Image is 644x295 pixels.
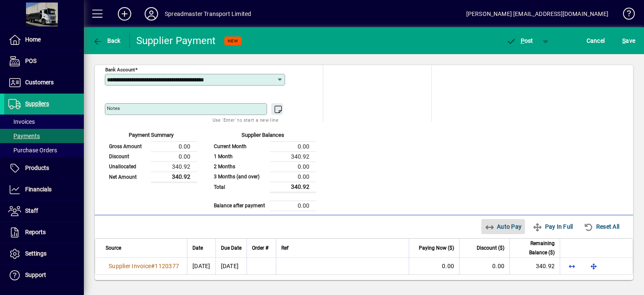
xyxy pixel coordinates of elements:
span: Discount ($) [477,243,504,253]
span: Payments [8,133,40,139]
td: 340.92 [151,172,197,182]
div: Spreadmaster Transport Limited [165,7,251,21]
span: # [151,263,155,269]
button: Add [111,6,138,21]
span: P [521,37,525,44]
td: [DATE] [216,258,247,274]
td: 2 Months [210,162,270,172]
span: Auto Pay [485,220,522,233]
td: Current Month [210,141,270,151]
div: Payment Summary [105,131,197,141]
td: Discount [105,151,151,162]
div: Supplier Balances [210,131,316,141]
app-page-summary-card: Payment Summary [105,122,197,183]
mat-label: Notes [107,105,120,111]
a: Financials [4,179,84,200]
span: Home [25,36,41,43]
span: Reports [25,229,46,235]
button: Auto Pay [481,219,525,234]
span: Settings [25,250,47,257]
a: POS [4,51,84,72]
a: Products [4,158,84,179]
span: Cancel [587,34,605,47]
button: Save [620,33,637,48]
td: 3 Months (and over) [210,172,270,182]
a: Customers [4,72,84,93]
span: POS [25,57,36,64]
span: Date [192,243,203,253]
a: Reports [4,222,84,243]
mat-hint: Use 'Enter' to start a new line [213,115,278,125]
td: 0.00 [270,201,316,211]
span: Financials [25,186,52,193]
button: Post [502,33,538,48]
span: Invoices [8,118,35,125]
td: 0.00 [151,141,197,151]
span: ave [622,34,635,47]
a: Purchase Orders [4,143,84,157]
span: ost [506,37,533,44]
mat-label: Bank Account [105,67,135,73]
td: 340.92 [270,151,316,162]
span: Order # [252,243,268,253]
span: Products [25,164,49,171]
span: Due Date [221,243,241,253]
a: Support [4,265,84,286]
td: Total [210,182,270,192]
span: NEW [228,38,238,44]
a: Payments [4,129,84,143]
a: Staff [4,201,84,222]
span: Purchase Orders [8,147,57,154]
a: Supplier Invoice#1120377 [106,261,182,271]
span: 0.00 [492,263,504,269]
a: Settings [4,243,84,264]
button: Pay In Full [529,219,576,234]
td: Gross Amount [105,141,151,151]
span: Support [25,272,46,278]
span: S [622,37,626,44]
span: 340.92 [536,263,555,269]
app-page-header-button: Back [84,33,130,48]
span: Source [106,243,121,253]
td: Balance after payment [210,201,270,211]
td: Unallocated [105,162,151,172]
span: 1120377 [155,263,179,269]
span: [DATE] [192,263,210,269]
td: 0.00 [270,162,316,172]
a: Invoices [4,115,84,129]
a: Home [4,29,84,50]
div: Supplier Payment [136,34,216,47]
td: 0.00 [270,172,316,182]
span: Back [93,37,121,44]
button: Back [91,33,123,48]
span: Customers [25,79,54,86]
td: 0.00 [151,151,197,162]
td: 340.92 [270,182,316,192]
a: Knowledge Base [617,2,634,29]
button: Reset All [580,219,623,234]
span: Paying Now ($) [419,243,454,253]
div: [PERSON_NAME] [EMAIL_ADDRESS][DOMAIN_NAME] [466,7,608,21]
span: Supplier Invoice [109,263,151,269]
span: Staff [25,207,38,214]
span: Suppliers [25,100,49,107]
span: Remaining Balance ($) [515,239,555,257]
span: Ref [281,243,288,253]
td: 0.00 [270,141,316,151]
button: Profile [138,6,165,21]
td: Net Amount [105,172,151,182]
span: Reset All [584,220,619,233]
app-page-summary-card: Supplier Balances [210,122,316,211]
td: 1 Month [210,151,270,162]
button: Cancel [584,33,607,48]
span: Pay In Full [532,220,573,233]
span: 0.00 [442,263,454,269]
td: 340.92 [151,162,197,172]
